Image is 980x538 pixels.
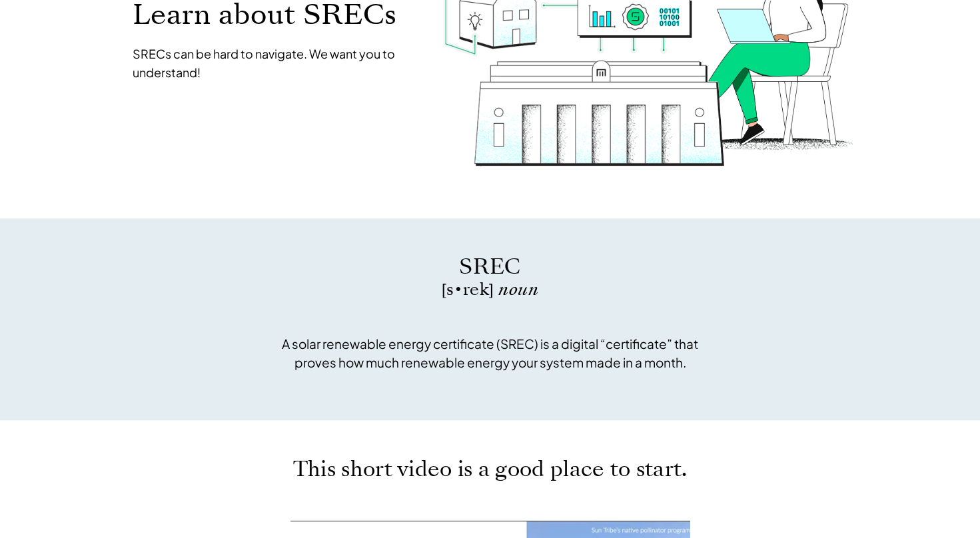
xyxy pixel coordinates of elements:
p: SRECs can be hard to navigate. We want you to understand! [133,45,416,82]
p: SREC [274,252,707,282]
p: A solar renewable energy certificate (SREC) is a digital “certificate” that proves how much renew... [274,334,707,372]
p: This short video is a good place to start. [241,460,740,478]
span: noun [498,278,538,301]
p: [s • rek] [274,282,707,298]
